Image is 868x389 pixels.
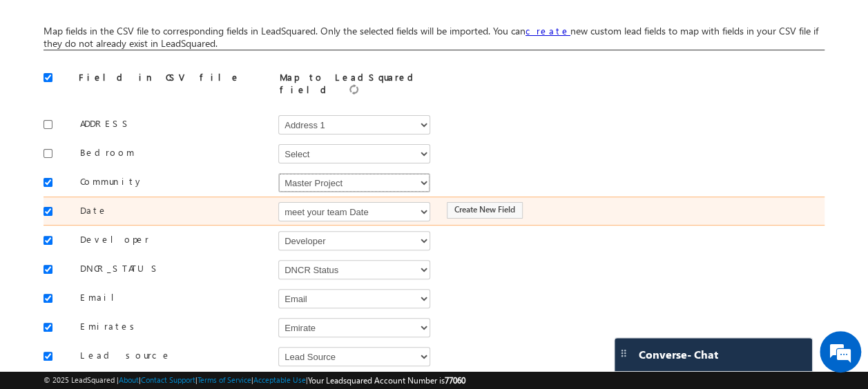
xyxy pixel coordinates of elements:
[59,175,239,188] label: Community
[59,233,239,246] label: Developer
[141,375,195,384] a: Contact Support
[44,25,824,50] div: Map fields in the CSV file to corresponding fields in LeadSquared. Only the selected fields will ...
[59,320,239,332] label: Emirates
[79,71,259,90] div: Field in CSV file
[59,349,239,361] label: Lead source
[23,72,58,90] img: d_60004797649_company_0_60004797649
[197,375,251,384] a: Terms of Service
[59,262,239,275] label: DNCR_STATUS
[308,375,465,386] span: Your Leadsquared Account Number is
[618,348,629,359] img: carter-drag
[119,375,139,384] a: About
[44,374,465,387] span: © 2025 LeadSquared | | | | |
[349,84,358,94] img: Refresh LeadSquared fields
[59,291,239,303] label: Email
[639,348,718,361] span: Converse - Chat
[59,117,239,130] label: ADDRESS
[188,298,251,317] em: Start Chat
[226,7,260,40] div: Minimize live chat window
[72,72,232,90] div: Chat with us now
[253,375,306,384] a: Acceptable Use
[447,202,523,219] button: Create New Field
[59,146,239,159] label: Bedroom
[59,204,239,217] label: Date
[445,375,465,386] span: 77060
[525,25,570,37] a: create
[18,128,252,287] textarea: Type your message and hit 'Enter'
[280,71,460,97] div: Map to LeadSquared field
